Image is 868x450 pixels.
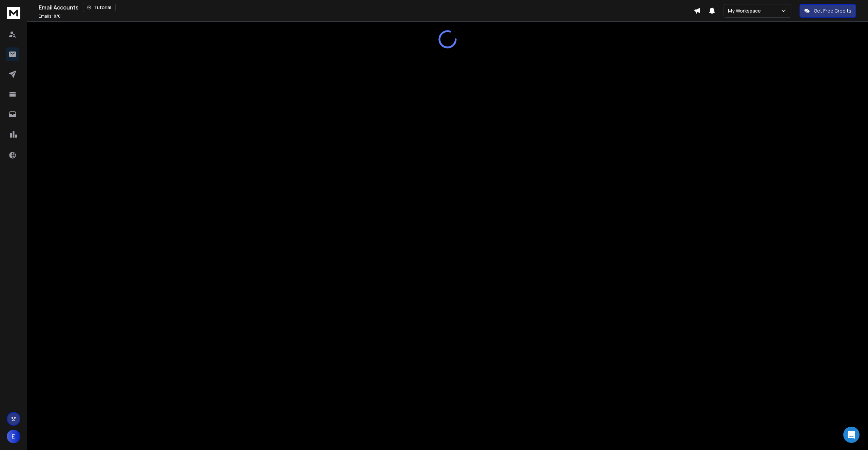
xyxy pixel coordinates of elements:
[39,3,694,12] div: Email Accounts
[83,3,116,12] button: Tutorial
[7,430,20,443] button: E
[800,4,856,18] button: Get Free Credits
[843,427,860,443] div: Open Intercom Messenger
[39,14,61,19] p: Emails :
[814,7,851,14] p: Get Free Credits
[54,13,61,19] span: 0 / 0
[728,7,764,14] p: My Workspace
